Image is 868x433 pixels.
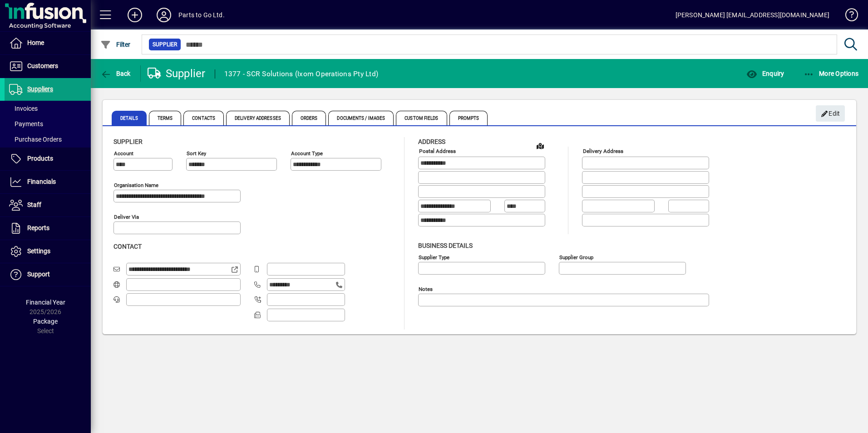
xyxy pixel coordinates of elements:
[5,101,91,116] a: Invoices
[114,150,133,157] mat-label: Account
[449,111,488,125] span: Prompts
[113,243,142,250] span: Contact
[5,148,91,170] a: Products
[114,214,139,220] mat-label: Deliver via
[27,224,49,231] span: Reports
[5,171,91,193] a: Financials
[91,65,141,82] app-page-header-button: Back
[5,55,91,78] a: Customers
[149,7,178,23] button: Profile
[178,8,225,22] div: Parts to Go Ltd.
[27,247,50,255] span: Settings
[114,182,158,188] mat-label: Organisation name
[419,254,449,260] mat-label: Supplier type
[801,65,861,82] button: More Options
[183,111,224,125] span: Contacts
[5,132,91,147] a: Purchase Orders
[5,32,91,54] a: Home
[746,70,784,77] span: Enquiry
[98,65,133,82] button: Back
[226,111,290,125] span: Delivery Addresses
[224,67,379,81] div: 1377 - SCR Solutions (Ixom Operations Pty Ltd)
[5,217,91,240] a: Reports
[821,106,840,121] span: Edit
[26,299,65,306] span: Financial Year
[27,178,56,185] span: Financials
[744,65,786,82] button: Enquiry
[33,318,58,325] span: Package
[187,150,206,157] mat-label: Sort key
[27,155,53,162] span: Products
[9,105,38,112] span: Invoices
[5,116,91,132] a: Payments
[120,7,149,23] button: Add
[27,39,44,46] span: Home
[100,70,131,77] span: Back
[9,120,43,128] span: Payments
[838,2,857,31] a: Knowledge Base
[419,285,433,292] mat-label: Notes
[804,70,859,77] span: More Options
[149,111,182,125] span: Terms
[559,254,593,260] mat-label: Supplier group
[5,240,91,263] a: Settings
[291,150,323,157] mat-label: Account Type
[816,105,845,122] button: Edit
[292,111,326,125] span: Orders
[27,201,41,208] span: Staff
[533,138,547,153] a: View on map
[27,62,58,69] span: Customers
[9,136,62,143] span: Purchase Orders
[328,111,394,125] span: Documents / Images
[5,194,91,216] a: Staff
[676,8,829,22] div: [PERSON_NAME] [EMAIL_ADDRESS][DOMAIN_NAME]
[396,111,447,125] span: Custom Fields
[418,242,473,249] span: Business details
[27,271,50,278] span: Support
[148,66,206,81] div: Supplier
[98,36,133,53] button: Filter
[153,40,177,49] span: Supplier
[5,263,91,286] a: Support
[100,41,131,48] span: Filter
[113,138,143,145] span: Supplier
[112,111,147,125] span: Details
[27,85,53,93] span: Suppliers
[418,138,445,145] span: Address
